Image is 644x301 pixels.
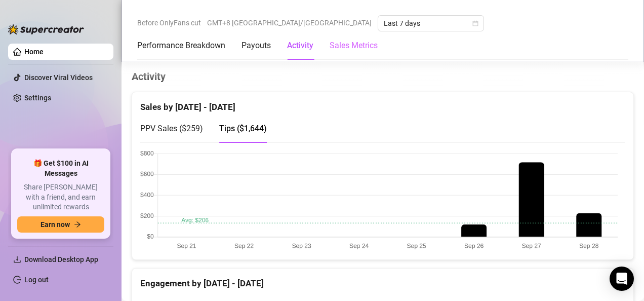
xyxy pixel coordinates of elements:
[219,124,267,133] span: Tips ( $1,644 )
[140,269,625,290] div: Engagement by [DATE] - [DATE]
[137,40,225,52] div: Performance Breakdown
[140,124,203,133] span: PPV Sales ( $259 )
[472,20,478,26] span: calendar
[610,267,634,291] div: Open Intercom Messenger
[137,15,201,30] span: Before OnlyFans cut
[74,221,81,228] span: arrow-right
[24,73,93,82] a: Discover Viral Videos
[132,69,634,84] h4: Activity
[41,220,70,229] span: Earn now
[8,24,84,34] img: logo-BBDzfeDw.svg
[24,276,49,284] a: Log out
[17,216,104,233] button: Earn nowarrow-right
[287,40,313,52] div: Activity
[384,16,478,31] span: Last 7 days
[140,92,625,114] div: Sales by [DATE] - [DATE]
[330,40,378,52] div: Sales Metrics
[24,94,51,102] a: Settings
[13,255,21,264] span: download
[24,255,98,264] span: Download Desktop App
[241,40,271,52] div: Payouts
[17,159,104,178] span: 🎁 Get $100 in AI Messages
[17,182,104,212] span: Share [PERSON_NAME] with a friend, and earn unlimited rewards
[24,48,44,56] a: Home
[207,15,372,30] span: GMT+8 [GEOGRAPHIC_DATA]/[GEOGRAPHIC_DATA]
